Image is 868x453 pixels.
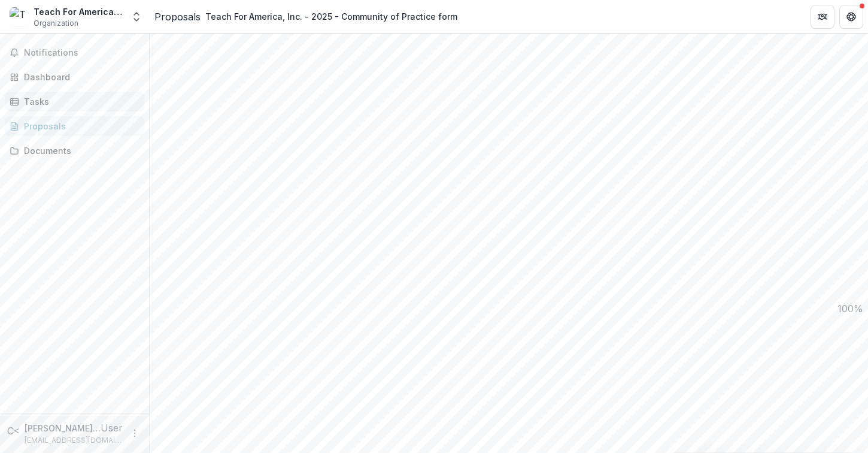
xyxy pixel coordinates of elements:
[5,67,144,87] a: Dashboard
[24,144,135,157] div: Documents
[24,120,135,132] div: Proposals
[10,7,29,26] img: Teach For America, Inc.
[205,10,457,23] div: Teach For America, Inc. - 2025 - Community of Practice form
[5,116,144,136] a: Proposals
[25,422,101,434] p: [PERSON_NAME] <[EMAIL_ADDRESS][DOMAIN_NAME]>
[24,95,135,108] div: Tasks
[128,5,145,29] button: Open entity switcher
[154,10,201,24] a: Proposals
[7,424,20,438] div: Chelsea Tokuno-Lynk <chelsea.tokuno@teachforamerica.org>
[811,5,834,29] button: Partners
[101,421,123,435] p: User
[34,5,123,18] div: Teach For America, Inc.
[34,18,78,29] span: Organization
[839,5,863,29] button: Get Help
[5,141,144,161] a: Documents
[24,48,139,58] span: Notifications
[5,92,144,111] a: Tasks
[24,71,135,83] div: Dashboard
[837,301,863,316] p: 100 %
[25,435,123,446] p: [EMAIL_ADDRESS][DOMAIN_NAME]
[154,8,462,25] nav: breadcrumb
[5,43,144,62] button: Notifications
[128,426,142,440] button: More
